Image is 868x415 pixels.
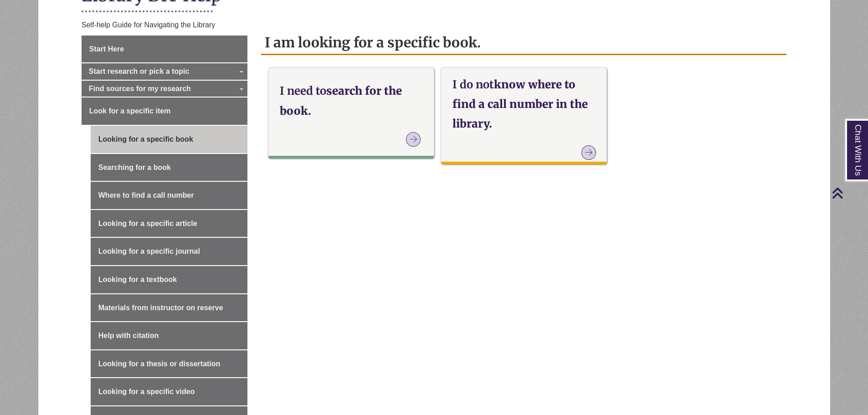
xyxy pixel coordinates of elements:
[91,238,247,265] a: Looking for a specific journal
[91,154,247,181] a: Searching for a book
[91,182,247,209] a: Where to find a call number
[280,81,422,120] h3: search for the book.
[452,77,494,92] strong: I do not
[89,45,124,53] span: Start Here
[82,97,247,125] a: Look for a specific item
[91,126,247,153] a: Looking for a specific book
[82,21,216,29] span: Self-help Guide for Navigating the Library
[452,75,595,162] a: I do notknow where to find a call number in the library.
[91,266,247,293] a: Looking for a textbook
[91,350,247,378] a: Looking for a thesis or dissertation
[91,210,247,237] a: Looking for a specific article
[452,75,595,134] h3: know where to find a call number in the library.
[82,36,247,63] a: Start Here
[91,322,247,349] a: Help with citation
[261,31,786,55] h2: I am looking for a specific book.
[82,81,247,97] a: Find sources for my research
[89,107,171,115] span: Look for a specific item
[280,81,422,149] a: I need tosearch for the book.
[91,294,247,322] a: Materials from instructor on reserve
[89,85,191,92] span: Find sources for my research
[91,378,247,405] a: Looking for a specific video
[280,84,326,98] strong: I need to
[89,67,190,75] span: Start research or pick a topic
[832,187,866,199] a: Back to Top
[82,63,247,80] a: Start research or pick a topic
